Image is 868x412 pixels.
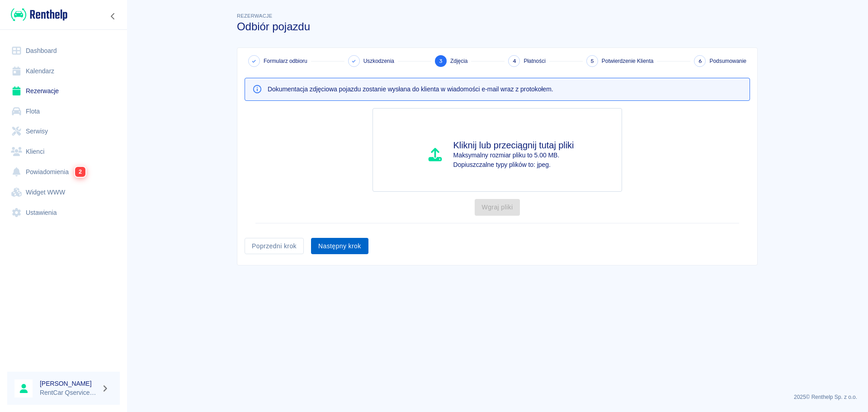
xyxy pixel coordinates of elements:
[698,57,702,66] span: 6
[40,388,98,398] p: RentCar Qservice Damar Parts
[237,13,272,19] span: Rezerwacje
[7,81,120,101] a: Rezerwacje
[40,379,98,388] h6: [PERSON_NAME]
[7,182,120,203] a: Widget WWW
[590,57,594,66] span: 5
[7,142,120,162] a: Klienci
[453,151,574,160] p: Maksymalny rozmiar pliku to 5.00 MB.
[7,121,120,142] a: Serwisy
[363,57,394,65] span: Uszkodzenia
[709,57,746,65] span: Podsumowanie
[245,238,304,255] button: Poprzedni krok
[450,57,467,65] span: Zdjęcia
[7,203,120,223] a: Ustawienia
[453,140,574,151] h4: Kliknij lub przeciągnij tutaj pliki
[7,41,120,61] a: Dashboard
[7,61,120,81] a: Kalendarz
[7,101,120,122] a: Flota
[137,393,857,401] p: 2025 © Renthelp Sp. z o.o.
[513,57,516,66] span: 4
[106,10,120,22] button: Zwiń nawigację
[264,57,307,65] span: Formularz odbioru
[311,238,368,255] button: Następny krok
[75,167,85,177] span: 2
[602,57,654,65] span: Potwierdzenie Klienta
[7,7,67,22] a: Renthelp logo
[7,161,120,182] a: Powiadomienia2
[237,20,758,33] h3: Odbiór pojazdu
[439,57,443,66] span: 3
[453,160,574,170] p: Dopiuszczalne typy plików to: jpeg.
[268,85,553,94] p: Dokumentacja zdjęciowa pojazdu zostanie wysłana do klienta w wiadomości e-mail wraz z protokołem.
[11,7,67,22] img: Renthelp logo
[524,57,545,65] span: Płatności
